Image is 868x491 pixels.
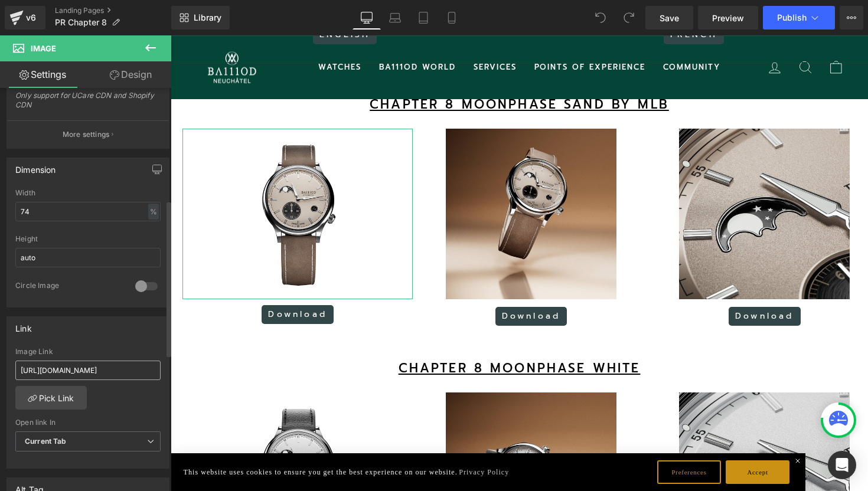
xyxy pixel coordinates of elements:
button: Publish [763,6,835,30]
button: Accept [555,425,619,449]
input: auto [15,248,161,267]
div: close [624,422,631,429]
button: Preferences [487,425,550,449]
a: Design [88,61,174,88]
span: Library [194,12,221,23]
a: Privacy Policy (opens in a new tab) [287,430,340,444]
span: Image [31,44,56,53]
div: Circle Image [15,281,123,293]
button: Redo [617,6,641,30]
a: Preview [698,6,758,30]
div: % [148,204,159,220]
button: More [840,6,863,30]
span: This website uses cookies to ensure you get the best experience on our website. [13,433,287,441]
div: Link [15,317,32,333]
a: Download [325,271,397,290]
span: Publish [777,13,807,22]
a: Mobile [438,6,466,30]
div: Open link In [15,418,161,427]
button: More settings [7,120,169,148]
a: Landing Pages [55,6,171,15]
a: Desktop [353,6,381,30]
span: Download [331,275,390,287]
span: PR Chapter 8 [55,18,107,27]
a: Download [91,270,163,289]
span: Download [564,275,624,287]
a: Download [558,271,630,290]
div: Image Link [15,348,161,356]
input: https://your-shop.myshopify.com [15,361,161,380]
div: Width [15,189,161,197]
div: Only support for UCare CDN and Shopify CDN [15,91,161,117]
a: New Library [171,6,230,30]
p: More settings [63,129,110,140]
u: CHAPTER 8 MOONPHAse WHITE [228,323,470,342]
a: Tablet [409,6,438,30]
div: Height [15,235,161,243]
a: v6 [5,6,45,30]
span: Save [660,12,679,24]
button: Undo [589,6,612,30]
div: v6 [24,10,38,25]
div: Open Intercom Messenger [828,451,856,479]
a: Pick Link [15,386,87,410]
b: Current Tab [25,437,67,446]
input: auto [15,202,161,221]
span: Preview [712,12,744,24]
u: CHAPTER 8 MOONPHASE SAND BY MLB [199,60,498,78]
span: Download [97,273,156,285]
div: Dimension [15,158,56,175]
a: Laptop [381,6,409,30]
